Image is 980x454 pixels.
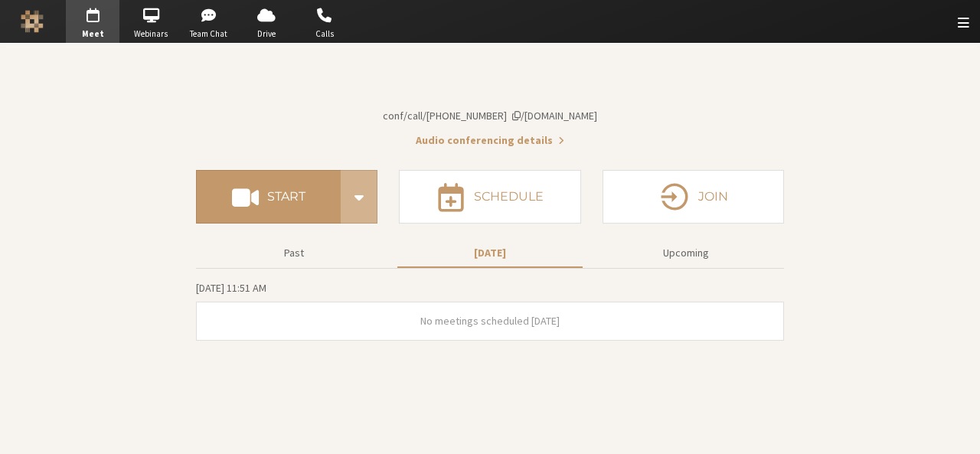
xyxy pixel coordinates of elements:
[603,170,784,224] button: Join
[383,109,597,122] span: Copy my meeting room link
[196,170,341,224] button: Start
[240,28,293,41] span: Drive
[698,191,728,203] h4: Join
[182,28,236,41] span: Team Chat
[474,191,544,203] h4: Schedule
[341,170,377,224] div: Start conference options
[21,10,44,33] img: Iotum
[399,170,580,224] button: Schedule
[201,240,387,266] button: Past
[124,28,178,41] span: Webinars
[196,281,266,295] span: [DATE] 11:51 AM
[298,28,351,41] span: Calls
[383,108,597,124] button: Copy my meeting room linkCopy my meeting room link
[420,314,560,328] span: No meetings scheduled [DATE]
[593,240,779,266] button: Upcoming
[397,240,583,266] button: [DATE]
[416,132,564,149] button: Audio conferencing details
[196,70,784,149] section: Account details
[267,191,305,203] h4: Start
[66,28,119,41] span: Meet
[196,279,784,341] section: Today's Meetings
